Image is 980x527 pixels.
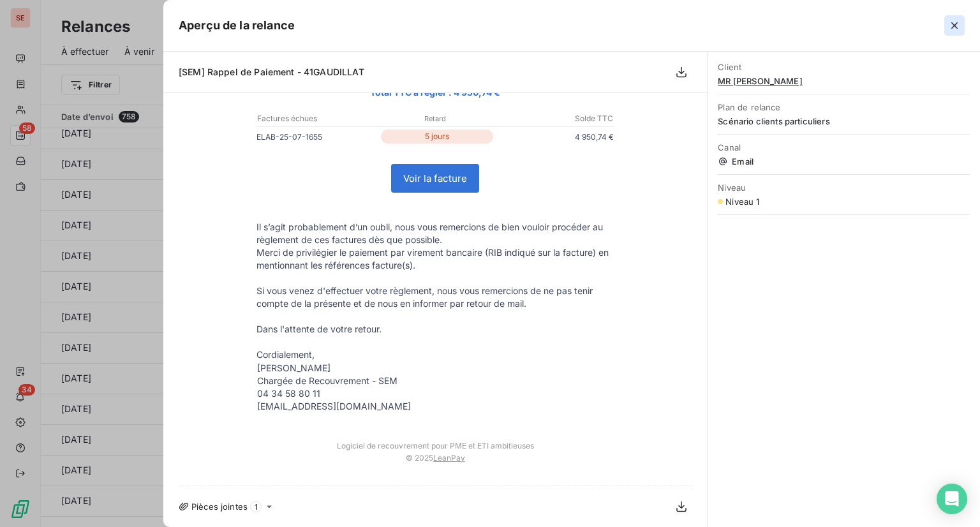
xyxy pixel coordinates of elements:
[179,17,295,34] h5: Aperçu de la relance
[718,102,970,112] span: Plan de relance
[725,197,759,207] span: Niveau 1
[244,450,627,475] td: © 2025
[392,165,479,192] a: Voir la facture
[718,76,970,86] span: MR [PERSON_NAME]
[256,221,614,246] p: Il s’agit probablement d’un oubli, nous vous remercions de bien vouloir procéder au règlement de ...
[257,375,411,400] div: Chargée de Recouvrement - SEM
[718,62,970,72] span: Client
[244,428,627,450] td: Logiciel de recouvrement pour PME et ETI ambitieuses
[256,246,614,272] p: Merci de privilégier le paiement par virement bancaire (RIB indiqué sur la facture) en mentionnan...
[257,362,411,413] div: [PERSON_NAME]
[718,182,970,193] span: Niveau
[256,348,614,361] p: Cordialement,
[256,130,378,144] p: ELAB-25-07-1655
[937,484,967,514] div: Open Intercom Messenger
[179,66,364,77] span: [SEM] Rappel de Paiement - 41GAUDILLAT
[191,501,248,512] span: Pièces jointes
[495,113,613,124] p: Solde TTC
[718,156,970,167] span: Email
[718,116,970,126] span: Scénario clients particuliers
[257,387,411,400] div: 04 34 58 80 11
[250,501,262,512] span: 1
[376,113,494,124] p: Retard
[433,453,465,463] a: LeanPay
[257,400,411,413] div: [EMAIL_ADDRESS][DOMAIN_NAME]
[718,142,970,152] span: Canal
[496,130,614,144] p: 4 950,74 €
[381,130,494,144] p: 5 jours
[256,323,614,336] p: Dans l'attente de votre retour.
[257,113,375,124] p: Factures échues
[256,285,614,310] p: Si vous venez d'effectuer votre règlement, nous vous remercions de ne pas tenir compte de la prés...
